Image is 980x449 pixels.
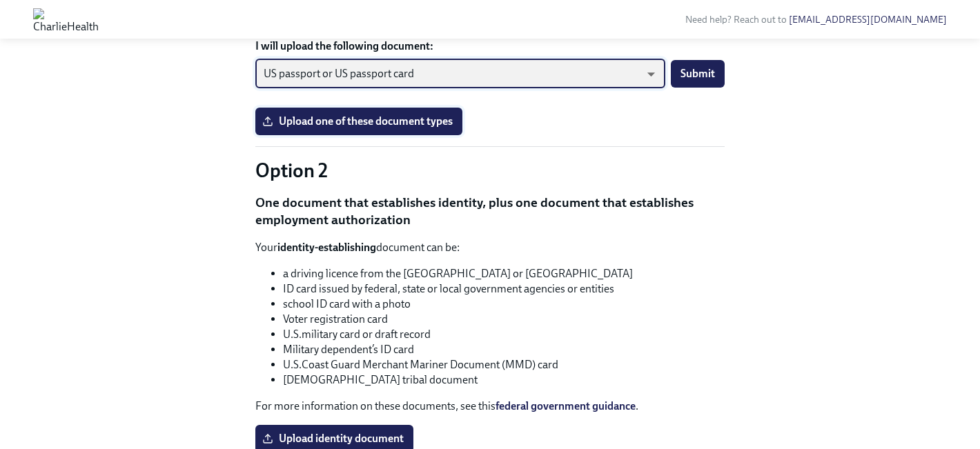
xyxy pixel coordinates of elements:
[255,59,665,88] div: US passport or US passport card
[283,372,725,388] li: [DEMOGRAPHIC_DATA] tribal document
[283,342,725,357] li: Military dependent’s ID card
[283,266,725,281] li: a driving licence from the [GEOGRAPHIC_DATA] or [GEOGRAPHIC_DATA]
[789,14,947,26] a: [EMAIL_ADDRESS][DOMAIN_NAME]
[277,241,376,254] strong: identity-establishing
[496,399,636,412] a: federal government guidance
[283,281,725,297] li: ID card issued by federal, state or local government agencies or entities
[265,432,404,446] span: Upload identity document
[283,327,725,342] li: U.S.military card or draft record
[255,240,725,255] p: Your document can be:
[283,297,725,312] li: school ID card with a photo
[671,60,725,88] button: Submit
[255,194,725,229] p: One document that establishes identity, plus one document that establishes employment authorization
[255,158,725,183] p: Option 2
[680,67,715,81] span: Submit
[685,14,947,26] span: Need help? Reach out to
[283,357,725,372] li: U.S.Coast Guard Merchant Mariner Document (MMD) card
[255,108,462,135] label: Upload one of these document types
[283,312,725,327] li: Voter registration card
[255,39,725,54] label: I will upload the following document:
[255,399,725,414] p: For more information on these documents, see this .
[265,114,453,128] span: Upload one of these document types
[33,8,99,30] img: CharlieHealth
